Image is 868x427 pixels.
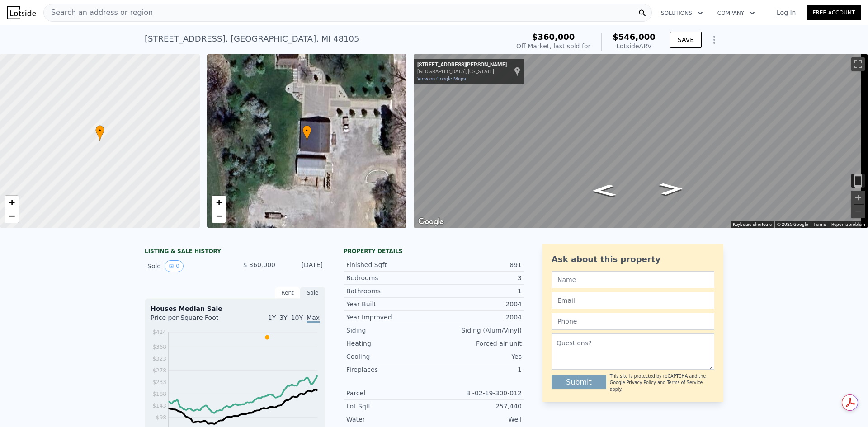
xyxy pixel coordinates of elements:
[851,191,865,204] button: Zoom in
[95,127,104,135] span: •
[434,286,522,296] div: 1
[346,352,434,361] div: Cooling
[243,261,275,268] span: $ 360,000
[581,182,626,200] path: Go South, Hellner Rd
[434,260,522,269] div: 891
[434,300,522,309] div: 2004
[152,379,166,385] tspan: $233
[216,197,222,208] span: +
[279,314,287,321] span: 3Y
[145,33,359,45] div: [STREET_ADDRESS] , [GEOGRAPHIC_DATA] , MI 48105
[532,32,575,42] span: $360,000
[434,352,522,361] div: Yes
[165,260,184,272] button: View historical data
[766,8,807,17] a: Log In
[344,248,524,255] div: Property details
[275,287,300,299] div: Rent
[9,197,15,208] span: +
[434,389,522,398] div: B -02-19-300-012
[516,42,590,51] div: Off Market, last sold for
[291,314,303,321] span: 10Y
[95,125,104,141] div: •
[710,5,762,21] button: Company
[434,326,522,335] div: Siding (Alum/Vinyl)
[552,313,714,330] input: Phone
[152,344,166,350] tspan: $368
[268,314,276,321] span: 1Y
[851,205,865,218] button: Zoom out
[416,216,446,228] a: Open this area in Google Maps (opens a new window)
[434,365,522,374] div: 1
[5,209,19,223] a: Zoom out
[417,76,466,82] a: View on Google Maps
[44,7,153,18] span: Search an address or region
[667,380,703,385] a: Terms of Service
[151,313,235,328] div: Price per Square Foot
[152,329,166,335] tspan: $424
[851,174,865,188] button: Toggle motion tracking
[851,57,865,71] button: Toggle fullscreen view
[346,365,434,374] div: Fireplaces
[346,402,434,411] div: Lot Sqft
[552,292,714,309] input: Email
[552,375,606,389] button: Submit
[283,260,323,272] div: [DATE]
[654,5,710,21] button: Solutions
[514,66,520,76] a: Show location on map
[552,253,714,266] div: Ask about this property
[434,273,522,282] div: 3
[302,125,311,141] div: •
[414,54,868,228] div: Map
[670,32,702,48] button: SAVE
[416,216,446,228] img: Google
[627,380,656,385] a: Privacy Policy
[7,6,36,19] img: Lotside
[346,260,434,269] div: Finished Sqft
[417,61,507,69] div: [STREET_ADDRESS][PERSON_NAME]
[212,209,226,223] a: Zoom out
[156,414,166,421] tspan: $98
[346,415,434,424] div: Water
[705,31,723,49] button: Show Options
[831,222,865,227] a: Report a problem
[152,367,166,374] tspan: $278
[613,42,656,51] div: Lotside ARV
[610,373,714,393] div: This site is protected by reCAPTCHA and the Google and apply.
[346,389,434,398] div: Parcel
[613,32,656,42] span: $546,000
[152,403,166,409] tspan: $143
[212,196,226,209] a: Zoom in
[5,196,19,209] a: Zoom in
[302,127,311,135] span: •
[145,248,325,257] div: LISTING & SALE HISTORY
[147,260,228,272] div: Sold
[414,54,868,228] div: Street View
[216,210,222,221] span: −
[346,273,434,282] div: Bedrooms
[813,222,826,227] a: Terms (opens in new tab)
[649,180,693,198] path: Go North, Hellner Rd
[152,391,166,397] tspan: $188
[434,402,522,411] div: 257,440
[807,5,861,20] a: Free Account
[307,314,320,323] span: Max
[151,304,320,313] div: Houses Median Sale
[777,222,808,227] span: © 2025 Google
[346,286,434,296] div: Bathrooms
[434,339,522,348] div: Forced air unit
[152,356,166,362] tspan: $323
[346,339,434,348] div: Heating
[346,313,434,322] div: Year Improved
[346,326,434,335] div: Siding
[9,210,15,221] span: −
[733,221,772,228] button: Keyboard shortcuts
[346,300,434,309] div: Year Built
[300,287,325,299] div: Sale
[552,271,714,288] input: Name
[417,69,507,75] div: [GEOGRAPHIC_DATA], [US_STATE]
[434,313,522,322] div: 2004
[434,415,522,424] div: Well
